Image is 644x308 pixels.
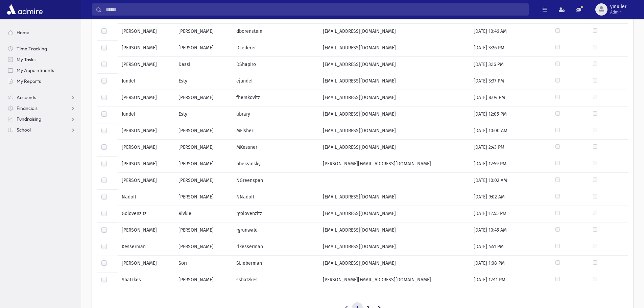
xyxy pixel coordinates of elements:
[118,189,174,206] td: Nadoff
[232,173,319,189] td: NGreenspan
[3,103,81,114] a: Financials
[319,272,469,289] td: [PERSON_NAME][EMAIL_ADDRESS][DOMAIN_NAME]
[17,116,41,122] span: Fundraising
[470,123,552,140] td: [DATE] 10:00 AM
[232,24,319,40] td: dborenstein
[232,106,319,123] td: library
[174,57,232,73] td: Dassi
[118,140,174,156] td: [PERSON_NAME]
[118,222,174,239] td: [PERSON_NAME]
[319,189,469,206] td: [EMAIL_ADDRESS][DOMAIN_NAME]
[610,9,626,15] span: Admin
[118,57,174,73] td: [PERSON_NAME]
[319,106,469,123] td: [EMAIL_ADDRESS][DOMAIN_NAME]
[319,57,469,73] td: [EMAIL_ADDRESS][DOMAIN_NAME]
[118,123,174,140] td: [PERSON_NAME]
[3,114,81,124] a: Fundraising
[319,156,469,173] td: [PERSON_NAME][EMAIL_ADDRESS][DOMAIN_NAME]
[118,40,174,57] td: [PERSON_NAME]
[5,3,44,16] img: AdmirePro
[118,90,174,106] td: [PERSON_NAME]
[174,24,232,40] td: [PERSON_NAME]
[3,124,81,135] a: School
[319,123,469,140] td: [EMAIL_ADDRESS][DOMAIN_NAME]
[232,40,319,57] td: DLederer
[3,76,81,87] a: My Reports
[102,3,528,16] input: Search
[470,156,552,173] td: [DATE] 12:59 PM
[470,173,552,189] td: [DATE] 10:02 AM
[17,46,47,52] span: Time Tracking
[232,222,319,239] td: rgrunwald
[232,73,319,90] td: ejundef
[174,173,232,189] td: [PERSON_NAME]
[17,78,41,84] span: My Reports
[17,105,38,111] span: Financials
[17,56,35,63] span: My Tasks
[118,239,174,256] td: Kesserman
[319,73,469,90] td: [EMAIL_ADDRESS][DOMAIN_NAME]
[174,272,232,289] td: [PERSON_NAME]
[118,24,174,40] td: [PERSON_NAME]
[610,4,626,9] span: ymuller
[174,206,232,222] td: Rivkie
[470,256,552,272] td: [DATE] 1:08 PM
[118,73,174,90] td: Jundef
[174,140,232,156] td: [PERSON_NAME]
[17,127,31,133] span: School
[470,106,552,123] td: [DATE] 12:05 PM
[174,239,232,256] td: [PERSON_NAME]
[232,123,319,140] td: MFisher
[17,29,29,35] span: Home
[319,24,469,40] td: [EMAIL_ADDRESS][DOMAIN_NAME]
[174,73,232,90] td: Esty
[3,54,81,65] a: My Tasks
[17,67,54,73] span: My Appointments
[232,239,319,256] td: rlkesserman
[174,123,232,140] td: [PERSON_NAME]
[470,239,552,256] td: [DATE] 4:51 PM
[232,140,319,156] td: MKessner
[470,222,552,239] td: [DATE] 10:45 AM
[470,189,552,206] td: [DATE] 9:02 AM
[174,90,232,106] td: [PERSON_NAME]
[470,73,552,90] td: [DATE] 3:37 PM
[470,40,552,57] td: [DATE] 3:26 PM
[118,173,174,189] td: [PERSON_NAME]
[319,90,469,106] td: [EMAIL_ADDRESS][DOMAIN_NAME]
[470,90,552,106] td: [DATE] 8:04 PM
[232,57,319,73] td: DShapiro
[174,156,232,173] td: [PERSON_NAME]
[232,272,319,289] td: sshatzkes
[118,106,174,123] td: Jundef
[319,256,469,272] td: [EMAIL_ADDRESS][DOMAIN_NAME]
[232,256,319,272] td: SLieberman
[174,106,232,123] td: Esty
[232,206,319,222] td: rgolovenzitz
[470,206,552,222] td: [DATE] 12:55 PM
[3,43,81,54] a: Time Tracking
[174,189,232,206] td: [PERSON_NAME]
[17,94,36,100] span: Accounts
[3,27,81,38] a: Home
[319,40,469,57] td: [EMAIL_ADDRESS][DOMAIN_NAME]
[232,156,319,173] td: nberzansky
[232,90,319,106] td: fherskovitz
[118,206,174,222] td: Golovenzitz
[470,140,552,156] td: [DATE] 2:43 PM
[118,156,174,173] td: [PERSON_NAME]
[3,92,81,103] a: Accounts
[319,239,469,256] td: [EMAIL_ADDRESS][DOMAIN_NAME]
[232,189,319,206] td: NNadoff
[470,272,552,289] td: [DATE] 12:11 PM
[319,222,469,239] td: [EMAIL_ADDRESS][DOMAIN_NAME]
[470,24,552,40] td: [DATE] 10:46 AM
[3,65,81,76] a: My Appointments
[319,206,469,222] td: [EMAIL_ADDRESS][DOMAIN_NAME]
[470,57,552,73] td: [DATE] 3:16 PM
[319,140,469,156] td: [EMAIL_ADDRESS][DOMAIN_NAME]
[118,256,174,272] td: [PERSON_NAME]
[174,222,232,239] td: [PERSON_NAME]
[174,256,232,272] td: Sori
[174,40,232,57] td: [PERSON_NAME]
